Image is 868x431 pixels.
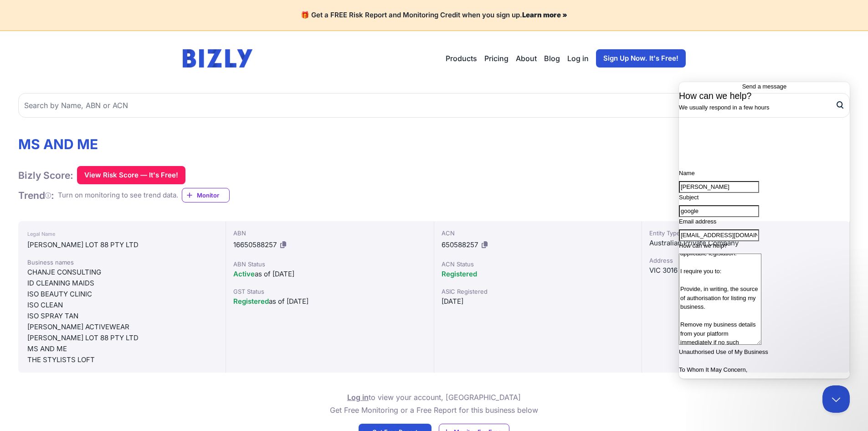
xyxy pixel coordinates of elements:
div: ISO CLEAN [27,300,216,311]
div: ISO SPRAY TAN [27,311,216,322]
div: ID CLEANING MAIDS [27,278,216,289]
div: Entity Type [649,228,842,238]
span: Monitor [197,191,229,200]
div: [DATE] [442,296,634,307]
div: MS AND ME [27,343,216,354]
a: Monitor [182,188,230,203]
div: [PERSON_NAME] LOT 88 PTY LTD [27,332,216,343]
a: Learn more » [522,10,567,19]
div: ACN Status [442,260,634,269]
div: Australian Private Company [649,238,842,249]
button: View Risk Score — It's Free! [77,166,185,184]
span: Registered [442,270,477,278]
input: Search by Name, ABN or ACN [18,93,850,118]
span: 16650588257 [233,240,277,249]
iframe: Help Scout Beacon - Live Chat, Contact Form, and Knowledge Base [679,82,850,379]
div: VIC 3016 [649,265,842,276]
div: Turn on monitoring to see trend data. [58,190,178,201]
p: to view your account, [GEOGRAPHIC_DATA] Get Free Monitoring or a Free Report for this business below [330,391,538,416]
h1: Trend : [18,189,54,202]
iframe: Help Scout Beacon - Close [822,385,850,413]
div: [PERSON_NAME] ACTIVEWEAR [27,322,216,332]
div: CHANJE CONSULTING [27,267,216,278]
div: Business names [27,258,216,267]
h1: MS AND ME [18,136,230,152]
div: Address [649,256,842,265]
div: [PERSON_NAME] LOT 88 PTY LTD [27,239,216,250]
div: as of [DATE] [233,269,426,280]
div: ABN [233,228,426,238]
a: Sign Up Now. It's Free! [596,49,686,68]
button: Products [446,53,477,64]
a: Log in [567,53,589,64]
h4: 🎁 Get a FREE Risk Report and Monitoring Credit when you sign up. [11,11,857,20]
a: About [516,53,537,64]
div: ISO BEAUTY CLINIC [27,289,216,300]
span: Registered [233,297,269,306]
a: Blog [544,53,560,64]
div: GST Status [233,287,426,296]
div: as of [DATE] [233,296,426,307]
div: THE STYLISTS LOFT [27,354,216,365]
div: ASIC Registered [442,287,634,296]
div: ACN [442,228,634,238]
div: Legal Name [27,228,216,239]
a: Pricing [484,53,508,64]
span: 650588257 [442,240,478,249]
h1: Bizly Score: [18,169,73,182]
div: ABN Status [233,260,426,269]
span: Active [233,270,255,278]
a: Log in [347,393,369,402]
